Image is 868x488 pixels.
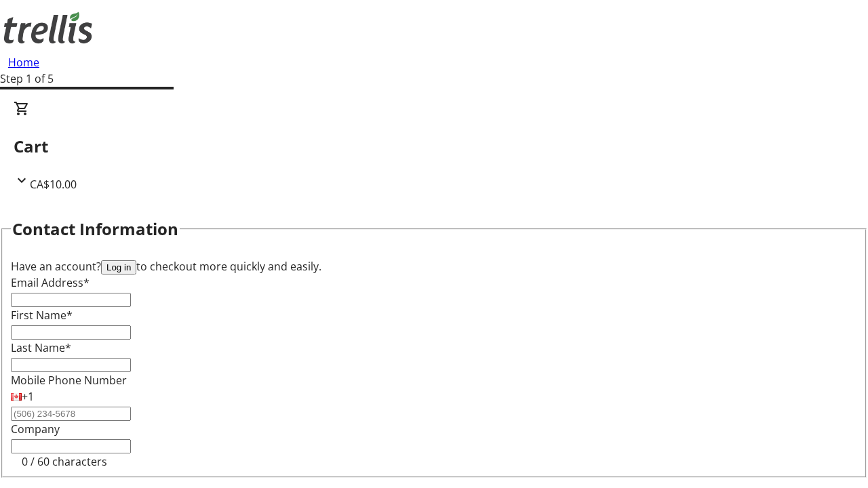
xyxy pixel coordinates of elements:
label: Email Address* [11,275,90,290]
span: CA$10.00 [30,177,77,192]
button: Log in [101,260,136,274]
h2: Contact Information [12,217,178,241]
label: Mobile Phone Number [11,373,127,388]
label: First Name* [11,308,73,323]
label: Company [11,422,60,436]
h2: Cart [14,134,854,159]
tr-character-limit: 0 / 60 characters [22,454,107,469]
div: CartCA$10.00 [14,100,854,192]
div: Have an account? to checkout more quickly and easily. [11,258,857,274]
label: Last Name* [11,340,71,355]
input: (506) 234-5678 [11,407,131,421]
